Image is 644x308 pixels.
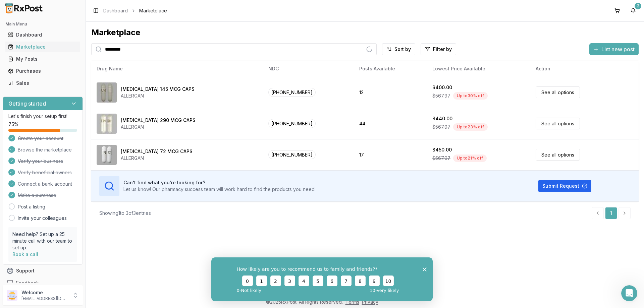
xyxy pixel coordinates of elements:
span: Sort by [394,46,411,53]
button: Feedback [3,277,83,289]
th: Lowest Price Available [427,61,531,77]
p: Let us know! Our pharmacy success team will work hard to find the products you need. [123,186,316,193]
span: $567.97 [432,155,450,162]
h3: Getting started [8,100,46,108]
a: 1 [605,207,617,219]
a: Book a call [12,251,38,257]
a: Dashboard [103,7,128,14]
div: Up to 21 % off [453,155,487,162]
div: Marketplace [91,27,639,38]
th: NDC [263,61,354,77]
span: Verify beneficial owners [18,169,72,176]
div: ALLERGAN [121,93,195,99]
p: Let's finish your setup first! [8,113,77,120]
a: My Posts [5,53,80,65]
a: Privacy [362,299,378,305]
div: 3 [635,3,641,9]
a: See all options [536,86,580,98]
span: $567.97 [432,124,450,130]
span: [PHONE_NUMBER] [268,119,316,128]
div: $440.00 [432,115,452,122]
a: Dashboard [5,29,80,41]
p: Need help? Set up a 25 minute call with our team to set up. [12,231,73,251]
div: Dashboard [8,32,77,38]
span: Make a purchase [18,192,56,199]
div: Showing 1 to 3 of 3 entries [99,210,151,217]
img: User avatar [7,290,17,301]
nav: breadcrumb [103,7,167,14]
span: $567.97 [432,93,450,99]
div: $400.00 [432,84,452,91]
button: Sales [3,78,83,88]
div: ALLERGAN [121,155,193,162]
img: Linzess 145 MCG CAPS [97,82,117,103]
div: [MEDICAL_DATA] 145 MCG CAPS [121,86,195,93]
th: Posts Available [354,61,427,77]
nav: pagination [592,207,631,219]
img: RxPost Logo [3,3,46,13]
button: Marketplace [3,42,83,52]
div: ALLERGAN [121,124,196,130]
button: Submit Request [538,180,591,192]
h2: Main Menu [5,21,80,27]
iframe: Survey from RxPost [211,257,433,301]
span: Verify your business [18,158,63,165]
th: Drug Name [91,61,263,77]
div: Up to 30 % off [453,92,488,100]
div: Marketplace [8,44,77,50]
button: Sort by [382,43,415,55]
span: Create your account [18,135,63,142]
span: Feedback [16,280,39,286]
div: My Posts [8,56,77,62]
div: Sales [8,80,77,86]
span: [PHONE_NUMBER] [268,88,316,97]
th: Action [530,61,639,77]
a: Marketplace [5,41,80,53]
a: See all options [536,118,580,129]
div: [MEDICAL_DATA] 290 MCG CAPS [121,117,196,124]
button: List new post [589,43,639,55]
span: List new post [601,45,635,53]
img: Linzess 72 MCG CAPS [97,145,117,165]
button: Support [3,265,83,277]
a: Sales [5,77,80,89]
p: [EMAIL_ADDRESS][DOMAIN_NAME] [21,296,68,301]
td: 44 [354,108,427,139]
td: 17 [354,139,427,170]
div: $450.00 [432,146,452,153]
td: 12 [354,77,427,108]
span: Browse the marketplace [18,146,72,153]
button: Dashboard [3,29,83,40]
button: My Posts [3,54,83,64]
a: Purchases [5,65,80,77]
button: 3 [628,5,639,16]
a: Terms [345,299,359,305]
img: Linzess 290 MCG CAPS [97,114,117,134]
a: Invite your colleagues [18,215,67,222]
span: Filter by [433,46,452,53]
h3: Can't find what you're looking for? [123,179,316,186]
a: List new post [589,47,639,53]
iframe: Intercom live chat [621,285,637,301]
span: 75 % [8,121,18,128]
p: Welcome [21,289,68,296]
div: [MEDICAL_DATA] 72 MCG CAPS [121,148,193,155]
a: Post a listing [18,203,45,210]
button: Purchases [3,66,83,76]
div: Purchases [8,68,77,74]
span: Marketplace [139,7,167,14]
